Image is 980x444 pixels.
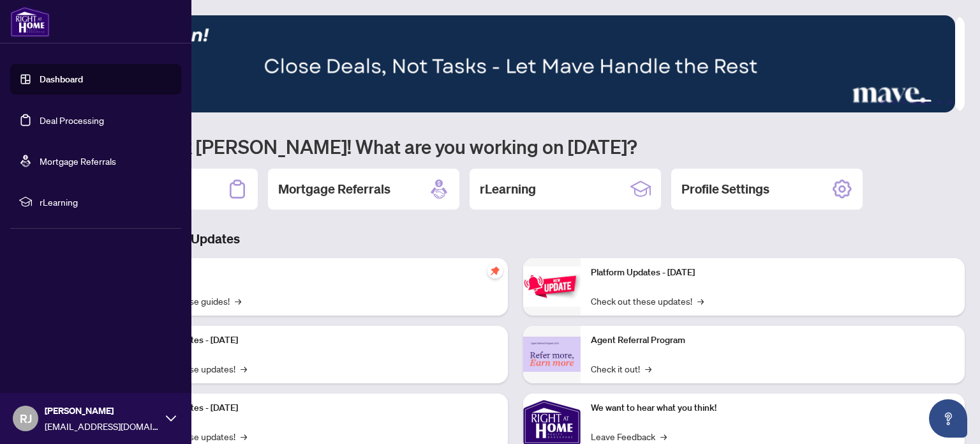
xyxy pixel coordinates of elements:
[523,337,581,372] img: Agent Referral Program
[45,404,160,418] span: [PERSON_NAME]
[40,114,104,126] a: Deal Processing
[523,266,581,307] img: Platform Updates - June 23, 2025
[697,294,704,308] span: →
[40,155,116,167] a: Mortgage Referrals
[480,180,536,198] h2: rLearning
[134,401,498,415] p: Platform Updates - [DATE]
[278,180,390,198] h2: Mortgage Referrals
[66,230,965,248] h3: Brokerage & Industry Updates
[20,410,32,427] span: RJ
[591,294,704,308] a: Check out these updates!→
[66,15,955,112] img: Slide 3
[235,294,241,308] span: →
[681,180,769,198] h2: Profile Settings
[937,100,942,105] button: 5
[591,429,667,443] a: Leave Feedback→
[591,362,651,376] a: Check it out!→
[45,419,160,433] span: [EMAIL_ADDRESS][DOMAIN_NAME]
[901,100,906,105] button: 3
[891,100,896,105] button: 2
[66,134,965,158] h1: Welcome back [PERSON_NAME]! What are you working on [DATE]?
[134,266,498,280] p: Self-Help
[591,333,954,348] p: Agent Referral Program
[40,73,83,85] a: Dashboard
[645,362,651,376] span: →
[947,100,952,105] button: 6
[40,195,172,209] span: rLearning
[487,263,503,279] span: pushpin
[660,429,667,443] span: →
[591,266,954,280] p: Platform Updates - [DATE]
[10,6,50,37] img: logo
[134,333,498,348] p: Platform Updates - [DATE]
[911,100,932,105] button: 4
[241,362,247,376] span: →
[241,429,247,443] span: →
[880,100,886,105] button: 1
[929,399,967,438] button: Open asap
[591,401,954,415] p: We want to hear what you think!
